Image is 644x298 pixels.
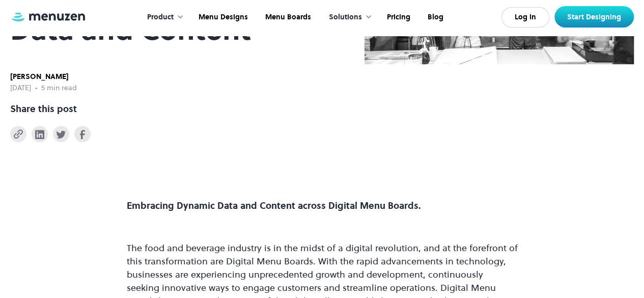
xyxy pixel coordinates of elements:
a: Menu Boards [256,2,319,33]
div: [PERSON_NAME] [10,71,77,83]
strong: Embracing Dynamic Data and Content across Digital Menu Boards. [127,199,421,212]
div: [DATE] [10,83,31,94]
div: Share this post [10,102,77,116]
div: Product [137,2,189,33]
div: Solutions [319,2,377,33]
a: Menu Designs [189,2,256,33]
a: Pricing [377,2,418,33]
a: Start Designing [554,6,634,28]
div: • [35,83,37,94]
a: Log In [501,7,549,28]
div: 5 min read [41,83,77,94]
a: Blog [418,2,451,33]
div: Solutions [329,12,362,23]
div: Product [147,12,174,23]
